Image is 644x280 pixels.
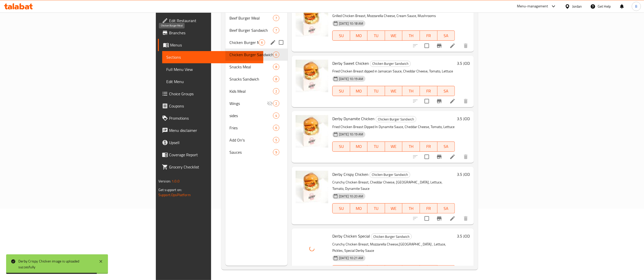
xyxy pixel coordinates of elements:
div: Kids Meal2 [225,85,287,97]
a: Sections [162,51,263,63]
button: TH [402,30,420,41]
span: FR [422,205,435,212]
div: items [273,27,279,33]
span: Wings [229,100,267,106]
button: Branch-specific-item [433,40,445,52]
span: Select to update [421,40,432,51]
span: B [635,4,637,9]
img: Derby Dynamite Chicken [296,115,328,148]
span: FR [422,143,435,150]
span: SU [335,87,348,95]
span: TH [404,143,418,150]
button: SU [332,142,350,152]
span: Snacks Sandwich [229,76,273,82]
a: Edit menu item [449,215,456,222]
h6: 3.5 JOD [457,60,470,67]
button: SU [332,203,350,213]
div: Snacks Meal8 [225,61,287,73]
button: WE [385,86,403,96]
div: Chicken Burger Sandwich6 [225,49,287,61]
span: 6 [273,52,279,57]
div: items [273,76,279,82]
span: Select to update [421,96,432,106]
h6: 3.5 JOD [457,232,470,240]
div: sides [229,113,273,119]
p: Crunchy Chicken Breast, Cheddar Cheese, [GEOGRAPHIC_DATA], Lettuce, Tomato, Dynamite Sauce [332,179,455,192]
span: TH [404,32,418,39]
span: TU [369,87,383,95]
button: SU [332,30,350,41]
button: edit [269,39,277,46]
div: Fries6 [225,122,287,134]
span: SA [440,87,453,95]
button: FR [420,142,437,152]
img: Derby Sweet Chicken [296,60,328,92]
button: TU [367,142,385,152]
span: MO [352,205,366,212]
span: TU [369,143,383,150]
span: Add On's [229,137,273,143]
span: Beef Burger Meal [229,15,273,21]
span: Coupons [169,103,259,109]
button: TU [367,203,385,213]
span: Sections [166,54,259,60]
span: SA [440,205,453,212]
span: Fries [229,125,273,131]
span: Full Menu View [166,66,259,72]
a: Coverage Report [158,149,263,161]
span: FR [422,32,435,39]
span: Edit Restaurant [169,18,259,24]
span: 2 [273,89,279,94]
p: Fried Chicken Breast Dipped In Dynamite Sauce, Cheddar Cheese, Tomato, Lettuce [332,124,455,130]
nav: Menu sections [225,10,287,160]
span: Version: [158,178,171,184]
button: MO [350,142,368,152]
span: Upsell [169,139,259,146]
button: MO [350,203,368,213]
a: Support.OpsPlatform [158,192,191,198]
span: WE [387,143,401,150]
span: [DATE] 10:18 AM [337,21,365,26]
div: Add On's5 [225,134,287,146]
span: MO [352,32,366,39]
span: Derby Chicken Special [332,232,370,240]
a: Choice Groups [158,88,263,100]
span: Grocery Checklist [169,164,259,170]
h6: 3.5 JOD [457,115,470,122]
span: TH [404,205,418,212]
span: TU [369,205,383,212]
div: items [273,15,279,21]
a: Edit menu item [449,43,456,49]
span: 6 [259,40,265,45]
div: Menu-management [517,3,548,9]
div: items [273,113,279,119]
p: Crunchy Chicken Breast, Mozzarella Cheese,[GEOGRAPHIC_DATA] , Lettuce, Pickles, Special Derby Sauce [332,241,455,254]
span: Kids Meal [229,88,273,94]
button: WE [385,203,403,213]
div: Derby Crispy Chicken image is uploaded succesfully [18,258,94,270]
span: 7 [273,28,279,33]
span: 7 [273,16,279,21]
span: Sauces [229,149,273,155]
button: delete [460,212,472,225]
div: sides4 [225,110,287,122]
a: Edit Menu [162,75,263,88]
span: Chicken Burger Sandwich [370,172,410,178]
span: 8 [273,77,279,82]
p: Fried Chicken Breast dipped in Jamaican Sauce, Cheddar Cheese, Tomato, Lettuce [332,68,455,74]
button: FR [420,203,437,213]
a: Edit menu item [449,98,456,104]
button: Branch-specific-item [433,95,445,107]
span: MO [352,143,366,150]
a: Edit menu item [449,154,456,160]
div: Chicken Burger Sandwich [371,234,412,240]
span: [DATE] 10:20 AM [337,194,365,199]
button: delete [460,151,472,163]
span: 2 [273,101,279,106]
span: Select to update [421,213,432,224]
span: TH [404,87,418,95]
svg: Inactive section [267,100,273,106]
